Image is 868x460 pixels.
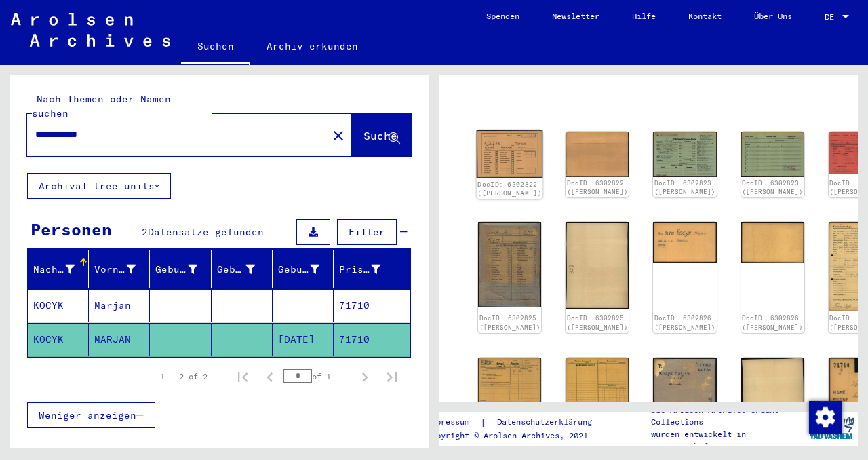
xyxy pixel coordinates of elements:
span: Datensätze gefunden [148,226,264,238]
div: Geburtsname [155,258,214,280]
span: DE [825,12,840,22]
a: Impressum [427,415,480,429]
img: 001.jpg [477,130,543,178]
mat-label: Nach Themen oder Namen suchen [32,93,171,119]
button: Previous page [256,363,283,390]
img: 002.jpg [566,358,629,403]
a: DocID: 6302825 ([PERSON_NAME]) [479,314,540,331]
mat-cell: KOCYK [28,323,89,356]
mat-cell: Marjan [89,289,150,322]
div: of 1 [283,370,351,383]
img: yv_logo.png [806,411,857,445]
img: Zustimmung ändern [809,401,842,434]
div: Nachname [33,258,92,280]
a: DocID: 6302823 ([PERSON_NAME]) [654,179,715,196]
button: Suche [352,114,412,156]
a: Archiv erkunden [250,30,374,62]
div: Vorname [94,258,153,280]
mat-header-cell: Geburtsname [150,250,211,288]
mat-header-cell: Prisoner # [334,250,410,288]
div: Geburtsname [155,263,197,277]
span: Suche [363,129,397,142]
div: Prisoner # [339,258,397,280]
button: Weniger anzeigen [27,402,155,428]
span: 2 [142,226,148,238]
span: Filter [349,226,385,238]
img: 001.jpg [478,222,541,307]
img: 002.jpg [741,132,804,177]
a: DocID: 6302822 ([PERSON_NAME]) [477,180,542,197]
mat-cell: 71710 [334,323,410,356]
img: 002.jpg [566,132,629,177]
img: 001.jpg [653,222,716,263]
button: Archival tree units [27,173,171,199]
div: 1 – 2 of 2 [160,370,208,383]
mat-cell: [DATE] [273,323,334,356]
mat-header-cell: Vorname [89,250,150,288]
button: Filter [337,219,397,245]
div: Geburt‏ [217,263,255,277]
button: Clear [325,121,352,149]
img: 002.jpg [741,358,804,423]
a: DocID: 6302826 ([PERSON_NAME]) [654,314,715,331]
div: Geburt‏ [217,258,272,280]
a: DocID: 6302822 ([PERSON_NAME]) [567,179,628,196]
button: Next page [351,363,378,390]
button: Last page [378,363,406,390]
mat-cell: 71710 [334,289,410,322]
img: Arolsen_neg.svg [11,13,170,47]
div: Personen [31,217,112,242]
button: First page [229,363,256,390]
mat-icon: close [330,128,347,144]
div: Geburtsdatum [278,263,319,277]
a: DocID: 6302825 ([PERSON_NAME]) [567,314,628,331]
img: 002.jpg [741,222,804,263]
a: DocID: 6302823 ([PERSON_NAME]) [742,179,803,196]
p: Die Arolsen Archives Online-Collections [651,404,806,428]
div: Prisoner # [339,263,380,277]
p: Copyright © Arolsen Archives, 2021 [427,429,608,442]
img: 001.jpg [653,132,716,177]
a: Datenschutzerklärung [486,415,608,429]
div: | [427,415,608,429]
img: 002.jpg [566,222,629,308]
div: Vorname [94,263,136,277]
mat-header-cell: Geburtsdatum [273,250,334,288]
img: 001.jpg [653,358,716,423]
span: Weniger anzeigen [39,409,136,421]
a: DocID: 6302826 ([PERSON_NAME]) [742,314,803,331]
img: 001.jpg [478,358,541,402]
mat-header-cell: Nachname [28,250,89,288]
mat-cell: MARJAN [89,323,150,356]
mat-cell: KOCYK [28,289,89,322]
mat-header-cell: Geburt‏ [212,250,273,288]
p: wurden entwickelt in Partnerschaft mit [651,428,806,453]
div: Geburtsdatum [278,258,336,280]
a: Suchen [181,30,250,65]
div: Nachname [33,263,75,277]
